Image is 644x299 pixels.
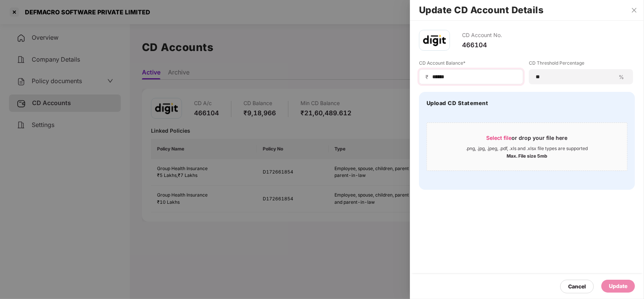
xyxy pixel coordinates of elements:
[427,99,488,107] h4: Upload CD Statement
[568,282,586,291] div: Cancel
[462,41,502,49] div: 466104
[462,30,502,41] div: CD Account No.
[487,134,568,146] div: or drop your file here
[466,146,588,152] div: .png, .jpg, .jpeg, .pdf, .xls and .xlsx file types are supported
[507,152,547,159] div: Max. File size 5mb
[419,6,635,14] h2: Update CD Account Details
[631,7,637,13] span: close
[487,135,512,141] span: Select file
[419,60,523,69] label: CD Account Balance*
[423,35,446,46] img: godigit.png
[427,129,627,165] span: Select fileor drop your file here.png, .jpg, .jpeg, .pdf, .xls and .xlsx file types are supported...
[425,73,431,81] span: ₹
[529,60,633,69] label: CD Threshold Percentage
[616,73,627,81] span: %
[629,7,639,14] button: Close
[609,282,627,290] div: Update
